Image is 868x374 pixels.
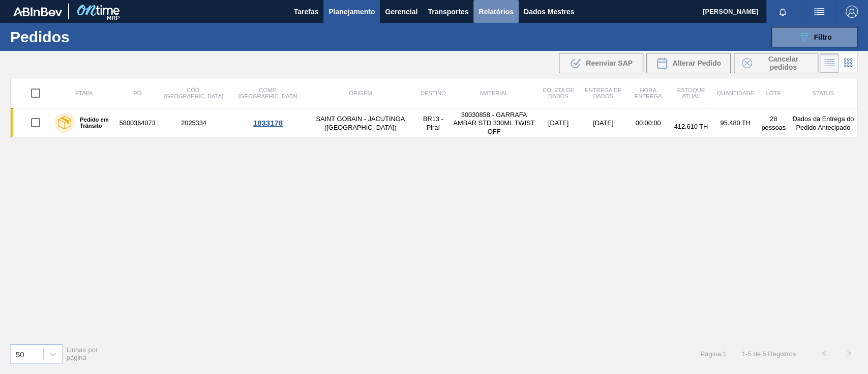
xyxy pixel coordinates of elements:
[836,341,862,366] button: >
[766,5,799,19] button: Notificações
[548,119,568,127] font: [DATE]
[700,350,721,358] font: Página
[524,8,575,16] font: Dados Mestres
[181,119,206,127] font: 2025334
[428,8,468,16] font: Transportes
[478,8,513,16] font: Relatórios
[11,108,858,137] a: Pedido em Trânsito58003640732025334SAINT GOBAIN - JACUTINGA ([GEOGRAPHIC_DATA])BR13 - Piraí300308...
[559,53,643,73] div: Reenviar SAP
[646,53,731,73] div: Alterar Pedido
[846,6,858,18] img: Sair
[839,53,858,73] div: Visão em Cards
[13,7,62,16] img: TNhmsLtSVTkK8tSr43FrP2fwEKptu5GPRR3wAAAABJRU5ErkJggg==
[75,90,93,96] font: Etapa
[847,349,851,358] font: >
[164,87,223,99] font: Cód. [GEOGRAPHIC_DATA]
[716,90,754,96] font: Quantidade
[677,87,705,99] font: Estoque atual
[721,350,723,358] font: :
[734,53,818,73] button: Cancelar pedidos
[672,59,721,67] font: Alterar Pedido
[586,59,633,67] font: Reenviar SAP
[543,87,574,99] font: Coleta de dados
[453,111,534,135] font: 30030858 - GARRAFA AMBAR STD 330ML TWIST OFF
[745,350,747,358] font: -
[753,350,760,358] font: de
[421,90,446,96] font: Destino
[814,33,832,41] font: Filtro
[328,8,375,16] font: Planejamento
[766,90,781,96] font: Lote
[768,55,798,71] font: Cancelar pedidos
[10,28,70,45] font: Pedidos
[820,53,839,73] div: Visão em Lista
[811,341,836,366] button: <
[80,117,109,129] font: Pedido em Trânsito
[742,350,745,358] font: 1
[792,115,854,131] font: Dados da Entrega do Pedido Antecipado
[812,90,833,96] font: Status
[593,119,613,127] font: [DATE]
[316,115,405,131] font: SAINT GOBAIN - JACUTINGA ([GEOGRAPHIC_DATA])
[703,8,758,15] font: [PERSON_NAME]
[294,8,319,16] font: Tarefas
[634,87,662,99] font: Hora Entrega
[762,350,766,358] font: 5
[723,350,726,358] font: 1
[253,119,283,127] font: 1833178
[720,119,751,127] font: 95.480 TH
[813,6,825,18] img: ações do usuário
[238,87,297,99] font: Comp. [GEOGRAPHIC_DATA]
[821,349,826,358] font: <
[349,90,372,96] font: Origem
[734,53,818,73] div: Cancelar Pedidos em Massa
[67,346,98,361] font: Linhas por página
[747,350,751,358] font: 5
[423,115,443,131] font: BR13 - Piraí
[480,90,508,96] font: Material
[761,115,786,131] font: 28 pessoas
[119,119,156,127] font: 5800364073
[585,87,621,99] font: Entrega de dados
[636,119,661,127] font: 00:00:00
[385,8,417,16] font: Gerencial
[771,27,858,47] button: Filtro
[768,350,796,358] font: Registros
[133,90,141,96] font: PO
[674,123,708,130] font: 412.610 TH
[16,350,24,358] font: 50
